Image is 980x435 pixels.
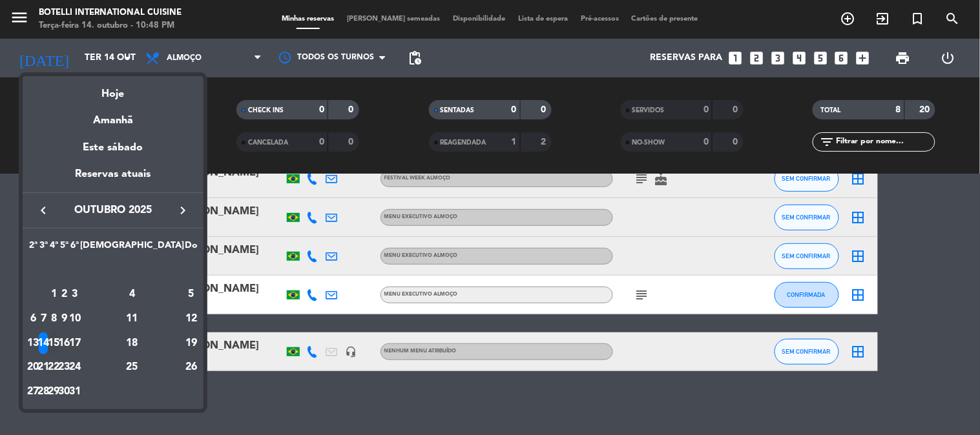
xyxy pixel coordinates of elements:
[59,308,69,330] div: 9
[59,379,69,404] td: 30 de outubro de 2025
[39,356,48,378] div: 21
[70,379,80,404] td: 31 de outubro de 2025
[70,381,79,403] div: 31
[59,331,69,356] td: 16 de outubro de 2025
[59,282,69,307] td: 2 de outubro de 2025
[49,283,59,305] div: 1
[70,282,80,307] td: 3 de outubro de 2025
[59,238,69,258] th: Quinta-feira
[49,308,59,330] div: 8
[70,356,79,378] div: 24
[48,355,59,379] td: 22 de outubro de 2025
[23,130,203,166] div: Este sábado
[70,308,79,330] div: 10
[23,76,203,103] div: Hoje
[59,283,69,305] div: 2
[70,331,80,356] td: 17 de outubro de 2025
[70,283,79,305] div: 3
[70,355,80,379] td: 24 de outubro de 2025
[38,379,48,404] td: 28 de outubro de 2025
[36,203,51,218] i: keyboard_arrow_left
[23,103,203,129] div: Amanhã
[28,308,38,330] div: 6
[49,332,59,354] div: 15
[184,238,198,258] th: Domingo
[85,308,179,330] div: 11
[70,332,79,354] div: 17
[28,331,38,356] td: 13 de outubro de 2025
[59,307,69,331] td: 9 de outubro de 2025
[49,356,59,378] div: 22
[28,379,38,404] td: 27 de outubro de 2025
[39,308,48,330] div: 7
[80,307,184,331] td: 11 de outubro de 2025
[85,283,179,305] div: 4
[59,355,69,379] td: 23 de outubro de 2025
[171,202,194,219] button: keyboard_arrow_right
[80,355,184,379] td: 25 de outubro de 2025
[38,307,48,331] td: 7 de outubro de 2025
[59,381,69,403] div: 30
[80,331,184,356] td: 18 de outubro de 2025
[23,166,203,192] div: Reservas atuais
[70,238,80,258] th: Sexta-feira
[49,381,59,403] div: 29
[55,202,171,219] span: outubro 2025
[32,202,55,219] button: keyboard_arrow_left
[28,381,38,403] div: 27
[48,379,59,404] td: 29 de outubro de 2025
[80,282,184,307] td: 4 de outubro de 2025
[48,331,59,356] td: 15 de outubro de 2025
[80,238,184,258] th: Sábado
[175,203,191,218] i: keyboard_arrow_right
[48,238,59,258] th: Quarta-feira
[28,356,38,378] div: 20
[85,356,179,378] div: 25
[59,356,69,378] div: 23
[28,307,38,331] td: 6 de outubro de 2025
[59,332,69,354] div: 16
[185,283,198,305] div: 5
[28,355,38,379] td: 20 de outubro de 2025
[85,332,179,354] div: 18
[38,238,48,258] th: Terça-feira
[185,308,198,330] div: 12
[185,332,198,354] div: 19
[185,356,198,378] div: 26
[28,258,198,283] td: OUT
[184,331,198,356] td: 19 de outubro de 2025
[39,381,48,403] div: 28
[48,307,59,331] td: 8 de outubro de 2025
[28,238,38,258] th: Segunda-feira
[48,282,59,307] td: 1 de outubro de 2025
[184,282,198,307] td: 5 de outubro de 2025
[39,332,48,354] div: 14
[184,307,198,331] td: 12 de outubro de 2025
[184,355,198,379] td: 26 de outubro de 2025
[38,355,48,379] td: 21 de outubro de 2025
[28,332,38,354] div: 13
[38,331,48,356] td: 14 de outubro de 2025
[70,307,80,331] td: 10 de outubro de 2025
